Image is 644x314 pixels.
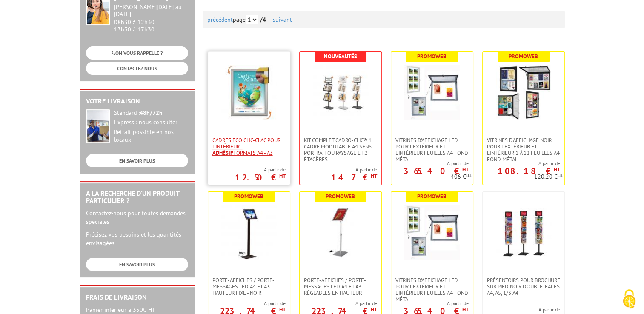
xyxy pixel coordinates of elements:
b: Promoweb [417,193,447,200]
img: Cookies (fenêtre modale) [618,288,640,310]
img: Vitrines d'affichage LED pour l'extérieur et l'intérieur feuilles A4 fond métal [404,205,460,260]
sup: HT [371,306,377,313]
a: Kit complet cadro-Clic® 1 cadre modulable A4 sens portrait ou paysage et 2 étagères [300,137,381,163]
span: Porte-affiches / Porte-messages LED A4 et A3 réglables en hauteur [304,277,377,296]
b: Promoweb [326,193,355,200]
sup: HT [279,306,286,313]
h2: Votre livraison [86,97,188,105]
span: A partir de [208,300,286,307]
span: A partir de [235,166,286,173]
p: Précisez vos besoins et les quantités envisagées [86,230,188,247]
h2: Frais de Livraison [86,294,188,301]
span: Présentoirs pour brochure sur pied NOIR double-faces A4, A5, 1/3 A4 [487,277,560,296]
p: 223.74 € [220,308,286,314]
span: A partir de [391,300,469,307]
span: A partir de [391,160,469,167]
b: Promoweb [509,53,538,60]
strong: 48h/72h [140,109,163,117]
sup: HT [558,172,563,178]
sup: HT [371,172,377,180]
p: 223.74 € [312,308,377,314]
p: 406 € [451,174,472,180]
p: 365.40 € [404,168,469,174]
a: Présentoirs pour brochure sur pied NOIR double-faces A4, A5, 1/3 A4 [483,277,564,296]
span: VITRINES D'AFFICHAGE NOIR POUR L'EXTÉRIEUR ET L'INTÉRIEUR 1 À 12 FEUILLES A4 FOND MÉTAL [487,137,560,163]
sup: HT [466,172,472,178]
a: CONTACTEZ-NOUS [86,62,188,75]
div: page [207,11,561,28]
img: Vitrines d'affichage LED pour l'extérieur et l'intérieur feuilles A4 fond métal [404,65,460,120]
span: Cadres Eco Clic-Clac pour l'intérieur - formats A4 - A3 [212,137,286,156]
span: A partir de [331,166,377,173]
div: Standard : [114,109,188,117]
a: ON VOUS RAPPELLE ? [86,46,188,60]
p: 120.20 € [534,174,563,180]
span: Vitrines d'affichage LED pour l'extérieur et l'intérieur feuilles A4 fond métal [395,277,469,303]
span: A partir de [520,306,560,313]
a: précédent [207,16,233,23]
img: Cadres Eco Clic-Clac pour l'intérieur - <strong>Adhésif</strong> formats A4 - A3 [221,65,277,120]
img: Porte-affiches / Porte-messages LED A4 et A3 hauteur fixe - Noir [221,205,277,260]
a: Vitrines d'affichage LED pour l'extérieur et l'intérieur feuilles A4 fond métal [391,137,473,163]
div: [PERSON_NAME][DATE] au [DATE] [114,3,188,18]
img: VITRINES D'AFFICHAGE NOIR POUR L'EXTÉRIEUR ET L'INTÉRIEUR 1 À 12 FEUILLES A4 FOND MÉTAL [496,65,551,120]
a: Cadres Eco Clic-Clac pour l'intérieur -Adhésifformats A4 - A3 [208,137,290,156]
span: A partir de [300,300,377,307]
span: Vitrines d'affichage LED pour l'extérieur et l'intérieur feuilles A4 fond métal [395,137,469,163]
a: EN SAVOIR PLUS [86,258,188,271]
div: Retrait possible en nos locaux [114,128,188,144]
a: VITRINES D'AFFICHAGE NOIR POUR L'EXTÉRIEUR ET L'INTÉRIEUR 1 À 12 FEUILLES A4 FOND MÉTAL [483,137,564,163]
span: Kit complet cadro-Clic® 1 cadre modulable A4 sens portrait ou paysage et 2 étagères [304,137,377,163]
span: 4 [263,16,266,23]
img: widget-livraison.jpg [86,109,110,143]
sup: HT [462,306,469,313]
a: Porte-affiches / Porte-messages LED A4 et A3 hauteur fixe - Noir [208,277,290,296]
p: 12.50 € [235,175,286,180]
button: Cookies (fenêtre modale) [614,285,644,314]
sup: HT [279,172,286,180]
b: Nouveautés [324,53,357,60]
b: Promoweb [417,53,447,60]
img: Présentoirs pour brochure sur pied NOIR double-faces A4, A5, 1/3 A4 [496,205,551,260]
a: suivant [273,16,292,23]
a: Porte-affiches / Porte-messages LED A4 et A3 réglables en hauteur [300,277,381,296]
p: 365.40 € [404,308,469,314]
h2: A la recherche d'un produit particulier ? [86,190,188,205]
p: 147 € [331,175,377,180]
p: 108.18 € [498,168,560,174]
b: Promoweb [234,193,263,200]
span: Porte-affiches / Porte-messages LED A4 et A3 hauteur fixe - Noir [212,277,286,296]
span: A partir de [483,160,560,167]
strong: Adhésif [212,149,233,157]
div: 08h30 à 12h30 13h30 à 17h30 [114,3,188,33]
p: Contactez-nous pour toutes demandes spéciales [86,209,188,226]
img: Kit complet cadro-Clic® 1 cadre modulable A4 sens portrait ou paysage et 2 étagères [313,65,368,120]
a: Vitrines d'affichage LED pour l'extérieur et l'intérieur feuilles A4 fond métal [391,277,473,303]
div: Express : nous consulter [114,119,188,126]
a: EN SAVOIR PLUS [86,154,188,167]
strong: / [260,16,271,23]
sup: HT [462,166,469,173]
img: Porte-affiches / Porte-messages LED A4 et A3 réglables en hauteur [313,205,368,260]
sup: HT [554,166,560,173]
